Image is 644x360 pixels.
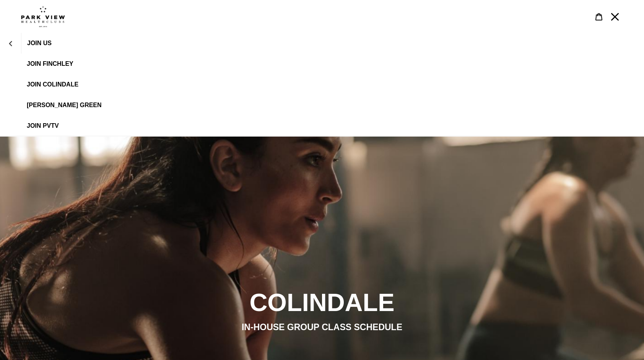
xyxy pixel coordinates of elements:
h2: COLINDALE [114,288,530,318]
button: Menu [607,8,623,25]
span: IN-HOUSE GROUP CLASS SCHEDULE [242,322,402,332]
span: JOIN PVTV [27,122,59,129]
img: Park view health clubs is a gym near you. [21,6,65,27]
span: JOIN FINCHLEY [27,60,73,67]
span: [PERSON_NAME] Green [27,102,102,109]
span: JOIN Colindale [27,81,78,88]
span: JOIN US [27,40,52,47]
